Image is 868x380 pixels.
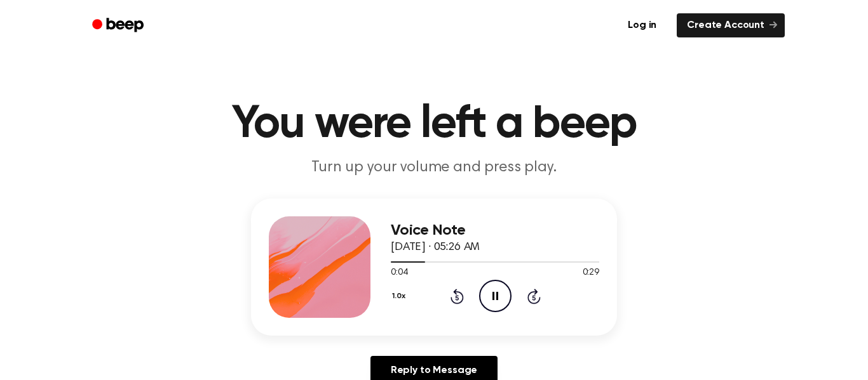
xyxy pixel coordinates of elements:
span: 0:04 [391,266,407,280]
p: Turn up your volume and press play. [190,157,678,178]
span: 0:29 [583,266,599,280]
a: Create Account [677,13,785,37]
a: Beep [83,13,155,38]
span: [DATE] · 05:26 AM [391,242,480,253]
h1: You were left a beep [109,102,759,147]
h3: Voice Note [391,222,599,239]
a: Log in [615,11,669,40]
button: 1.0x [391,285,410,307]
